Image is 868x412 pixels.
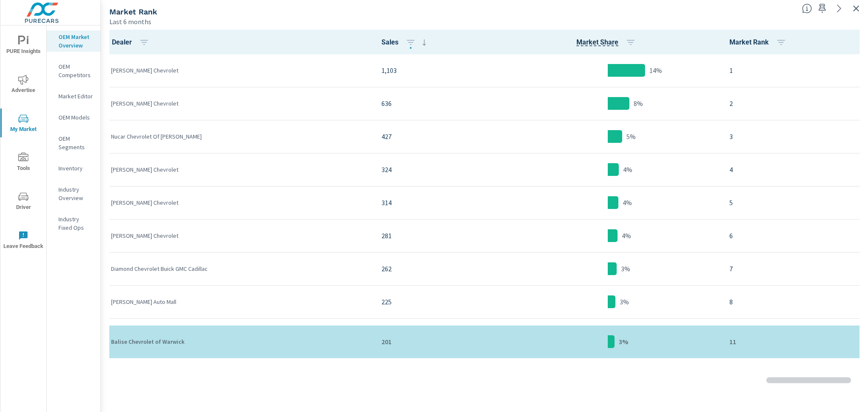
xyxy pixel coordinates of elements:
p: 3% [620,297,629,307]
p: Industry Overview [58,185,94,202]
p: 4% [623,198,632,208]
p: 427 [381,131,486,142]
p: OEM Models [58,113,94,122]
p: 8% [634,98,643,109]
p: Balise Chevrolet of Warwick [111,337,368,346]
p: 281 [381,231,486,241]
p: [PERSON_NAME] Chevrolet [111,99,368,108]
p: 3% [621,264,630,274]
span: PURE Insights [3,36,44,56]
p: [PERSON_NAME] Chevrolet [111,231,368,240]
p: [PERSON_NAME] Chevrolet [111,198,368,207]
p: [PERSON_NAME] Chevrolet [111,165,368,174]
span: Market Rank shows you how you rank, in terms of sales, to other dealerships in your market. “Mark... [802,3,812,14]
span: Dealer Sales / Total Market Sales. [Market = within dealer PMA (or 60 miles if no PMA is defined)... [576,37,618,47]
p: 8 [729,297,858,307]
p: 14% [649,65,662,75]
p: 6 [729,231,858,241]
p: 1 [729,65,858,75]
span: Sales [381,37,429,47]
p: 5 [729,198,858,208]
p: 225 [381,297,486,307]
div: Industry Overview [47,183,100,204]
span: My Market [3,114,44,134]
a: See more details in report [832,2,846,15]
p: 201 [381,337,486,347]
span: Leave Feedback [3,231,44,251]
h5: Market Rank [109,7,157,16]
div: OEM Models [47,111,100,124]
p: 262 [381,264,486,274]
p: [PERSON_NAME] Chevrolet [111,66,368,75]
p: 7 [729,264,858,274]
p: 4% [622,231,631,241]
div: nav menu [0,25,46,259]
p: Market Editor [58,92,94,100]
p: 3% [619,337,628,347]
p: 5% [626,131,636,142]
div: OEM Market Overview [47,31,100,52]
span: Market Share [576,37,639,47]
span: Advertise [3,75,44,95]
span: Save this to your personalized report [815,2,829,15]
div: Industry Fixed Ops [47,213,100,234]
p: Inventory [58,164,94,173]
p: 324 [381,164,486,175]
p: 314 [381,198,486,208]
p: OEM Market Overview [58,33,94,50]
p: 2 [729,98,858,109]
p: Industry Fixed Ops [58,215,94,232]
p: Nucar Chevrolet Of [PERSON_NAME] [111,132,368,141]
div: OEM Competitors [47,60,100,81]
span: Dealer [112,37,153,47]
div: Inventory [47,162,100,175]
p: 636 [381,98,486,109]
p: 3 [729,131,858,142]
p: 11 [729,337,858,347]
p: [PERSON_NAME] Auto Mall [111,298,368,306]
p: Diamond Chevrolet Buick GMC Cadillac [111,264,368,273]
p: 4% [623,164,632,175]
p: 4 [729,164,858,175]
button: Exit Fullscreen [849,2,863,15]
div: Market Editor [47,90,100,103]
span: Tools [3,153,44,173]
p: OEM Competitors [58,62,94,79]
div: OEM Segments [47,132,100,153]
p: OEM Segments [58,134,94,151]
p: Last 6 months [109,17,151,27]
span: Driver [3,192,44,212]
span: Market Rank [729,37,790,47]
p: 1,103 [381,65,486,75]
